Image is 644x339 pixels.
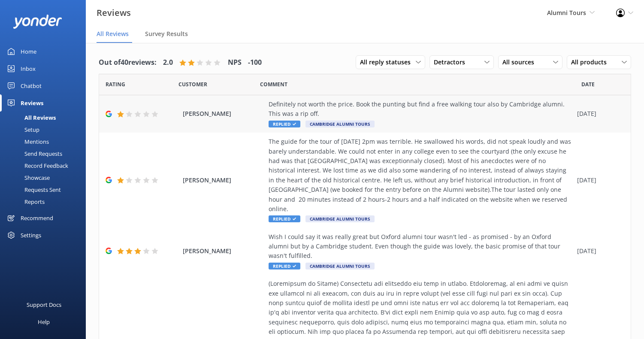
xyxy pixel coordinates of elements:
span: Survey Results [145,30,188,38]
span: Alumni Tours [547,9,586,17]
span: [PERSON_NAME] [183,109,264,118]
span: Cambridge Alumni Tours [305,121,375,127]
div: Record Feedback [5,160,68,172]
span: Date [178,80,207,88]
h4: NPS [228,57,242,68]
span: Date [581,80,595,88]
div: Send Requests [5,148,62,160]
h4: 2.0 [163,57,173,68]
div: Definitely not worth the price. Book the punting but find a free walking tour also by Cambridge a... [269,100,573,119]
span: All Reviews [97,30,129,38]
div: [DATE] [577,176,620,185]
a: Mentions [5,136,86,148]
div: Settings [21,227,41,244]
span: Replied [269,121,300,127]
div: Reports [5,196,45,208]
h4: Out of 40 reviews: [99,57,157,68]
span: All products [571,58,612,67]
div: [DATE] [577,246,620,256]
div: Home [21,43,36,60]
span: Detractors [434,58,470,67]
span: Cambridge Alumni Tours [305,263,375,269]
div: Inbox [21,60,36,77]
h4: -100 [248,57,262,68]
span: Question [260,80,287,88]
span: [PERSON_NAME] [183,176,264,185]
span: Cambridge Alumni Tours [305,215,375,222]
span: All reply statuses [360,58,416,67]
span: Replied [269,215,300,222]
a: Record Feedback [5,160,86,172]
div: All Reviews [5,112,56,124]
a: Reports [5,196,86,208]
a: All Reviews [5,112,86,124]
div: Reviews [21,94,43,112]
div: The guide for the tour of [DATE] 2pm was terrible. He swallowed his words, did not speak loudly a... [269,137,573,214]
span: Date [106,80,125,88]
div: Wish I could say it was really great but Oxford alumni tour wasn't led - as promised - by an Oxfo... [269,232,573,261]
a: Send Requests [5,148,86,160]
span: Replied [269,263,300,269]
div: Mentions [5,136,49,148]
span: All sources [502,58,539,67]
div: Support Docs [27,296,61,313]
div: Requests Sent [5,184,61,196]
div: Showcase [5,172,50,184]
span: [PERSON_NAME] [183,246,264,256]
div: [DATE] [577,109,620,118]
a: Requests Sent [5,184,86,196]
div: Chatbot [21,77,42,94]
div: Recommend [21,209,53,227]
a: Showcase [5,172,86,184]
h3: Reviews [97,6,131,20]
div: Setup [5,124,39,136]
a: Setup [5,124,86,136]
img: yonder-white-logo.png [13,15,62,29]
div: Help [38,313,50,330]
